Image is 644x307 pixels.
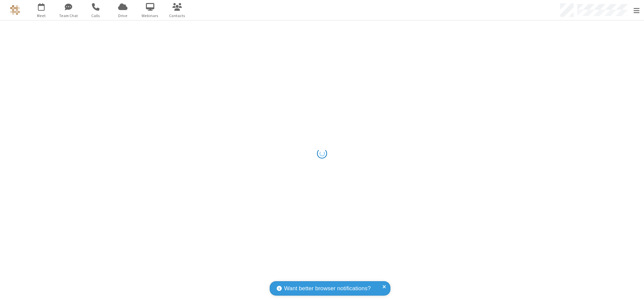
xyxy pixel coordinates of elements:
span: Calls [83,13,108,19]
span: Contacts [165,13,190,19]
iframe: Chat [627,290,639,302]
span: Team Chat [56,13,81,19]
span: Meet [29,13,54,19]
span: Drive [110,13,136,19]
img: QA Selenium DO NOT DELETE OR CHANGE [10,5,20,15]
span: Want better browser notifications? [284,284,371,293]
span: Webinars [138,13,163,19]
